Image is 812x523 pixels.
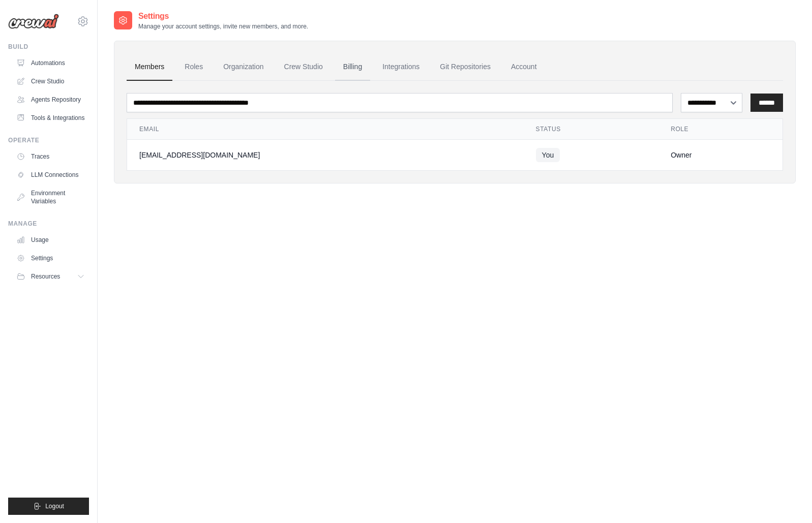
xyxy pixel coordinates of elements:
[127,53,172,81] a: Members
[335,53,370,81] a: Billing
[12,185,89,209] a: Environment Variables
[45,502,64,510] span: Logout
[139,150,512,160] div: [EMAIL_ADDRESS][DOMAIN_NAME]
[12,268,89,285] button: Resources
[8,43,89,51] div: Build
[658,119,783,140] th: Role
[671,150,770,160] div: Owner
[176,53,211,81] a: Roles
[12,110,89,126] a: Tools & Integrations
[12,148,89,165] a: Traces
[8,498,89,515] button: Logout
[276,53,331,81] a: Crew Studio
[524,119,659,140] th: Status
[138,10,308,22] h2: Settings
[215,53,272,81] a: Organization
[374,53,428,81] a: Integrations
[536,148,560,162] span: You
[12,91,89,108] a: Agents Repository
[12,232,89,248] a: Usage
[503,53,545,81] a: Account
[8,136,89,144] div: Operate
[12,73,89,89] a: Crew Studio
[8,220,89,228] div: Manage
[31,272,60,281] span: Resources
[127,119,524,140] th: Email
[432,53,499,81] a: Git Repositories
[12,167,89,183] a: LLM Connections
[138,22,308,30] p: Manage your account settings, invite new members, and more.
[12,250,89,266] a: Settings
[12,55,89,71] a: Automations
[8,14,59,29] img: Logo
